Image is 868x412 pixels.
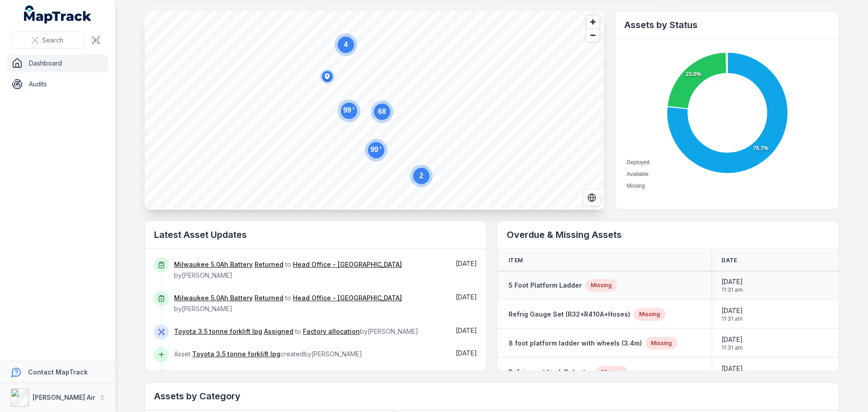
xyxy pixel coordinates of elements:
[624,19,830,31] h2: Assets by Status
[585,279,617,292] div: Missing
[370,145,382,153] text: 99
[509,281,582,290] a: 5 Foot Platform Ladder
[379,145,382,150] tspan: +
[456,260,477,267] time: 8/18/2025, 10:52:40 AM
[174,327,418,335] span: to by [PERSON_NAME]
[344,41,348,48] text: 4
[722,344,743,351] span: 11:31 am
[174,327,262,336] a: Toyota 3.5 tonne forklift lpg
[154,390,830,403] h2: Assets by Category
[722,335,743,351] time: 8/13/2025, 11:31:22 AM
[28,368,88,376] strong: Contact MapTrack
[627,171,648,177] span: Available
[343,106,355,114] text: 99
[24,5,92,24] a: MapTrack
[42,36,63,45] span: Search
[456,260,477,267] span: [DATE]
[420,172,424,180] text: 2
[509,310,630,319] a: Refrig Gauge Set (R32+R410A+Hoses)
[634,308,665,321] div: Missing
[264,327,293,336] a: Assigned
[722,315,743,322] span: 11:31 am
[174,294,402,313] span: to by [PERSON_NAME]
[255,260,283,269] a: Returned
[722,277,743,286] span: [DATE]
[722,364,743,373] span: [DATE]
[627,183,645,189] span: Missing
[596,366,627,379] div: Missing
[192,350,280,359] a: Toyota 3.5 tonne forklift lpg
[586,15,599,28] button: Zoom in
[303,327,360,336] a: Factory allocation
[646,337,677,350] div: Missing
[509,257,523,264] span: Item
[722,277,743,294] time: 8/13/2025, 11:31:22 AM
[509,368,592,377] a: Refrigerant Leak Detector
[456,327,477,334] time: 8/18/2025, 10:43:46 AM
[174,260,253,269] a: Milwaukee 5.0Ah Battery
[174,350,362,358] span: Asset created by [PERSON_NAME]
[722,257,737,264] span: Date
[456,327,477,334] span: [DATE]
[378,108,386,115] text: 68
[722,335,743,344] span: [DATE]
[7,54,108,72] a: Dashboard
[722,364,743,380] time: 8/13/2025, 11:31:22 AM
[722,286,743,294] span: 11:31 am
[509,339,642,348] a: 8 foot platform ladder with wheels (3.4m)
[456,349,477,357] time: 8/18/2025, 10:43:05 AM
[583,189,600,206] button: Switch to Satellite View
[145,11,604,210] canvas: Map
[627,159,650,166] span: Deployed
[456,293,477,301] span: [DATE]
[352,106,355,111] tspan: +
[456,349,477,357] span: [DATE]
[7,75,108,93] a: Audits
[722,306,743,315] span: [DATE]
[255,294,283,303] a: Returned
[154,228,477,241] h2: Latest Asset Updates
[507,228,830,241] h2: Overdue & Missing Assets
[293,294,402,303] a: Head Office - [GEOGRAPHIC_DATA]
[586,28,599,42] button: Zoom out
[456,293,477,301] time: 8/18/2025, 10:52:01 AM
[293,260,402,269] a: Head Office - [GEOGRAPHIC_DATA]
[11,32,84,49] button: Search
[722,306,743,322] time: 8/13/2025, 11:31:22 AM
[33,393,95,401] strong: [PERSON_NAME] Air
[174,294,253,303] a: Milwaukee 5.0Ah Battery
[174,260,402,279] span: to by [PERSON_NAME]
